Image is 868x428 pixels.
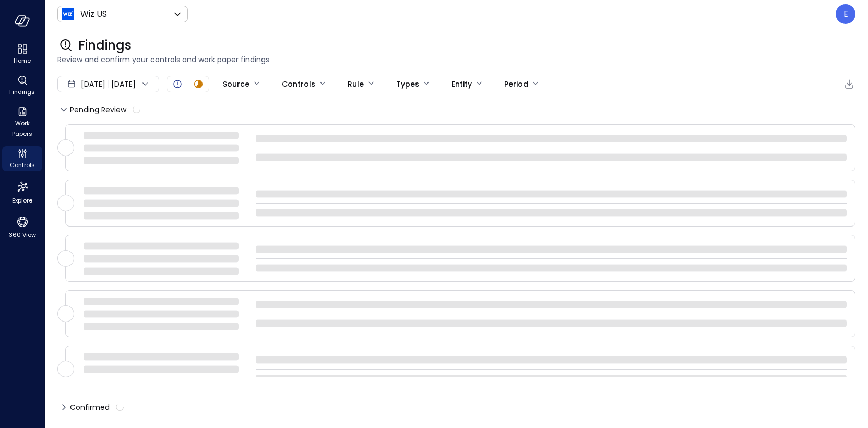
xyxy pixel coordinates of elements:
span: Pending Review [70,101,140,118]
img: Icon [62,8,74,20]
div: Home [2,42,42,67]
span: 360 View [9,230,36,240]
div: Rule [348,75,364,93]
span: [DATE] [81,78,105,90]
div: Explore [2,177,42,207]
div: Controls [2,146,42,171]
span: Findings [78,37,132,54]
div: Types [396,75,419,93]
span: Controls [10,160,35,170]
span: Work Papers [6,118,38,139]
div: Work Papers [2,104,42,140]
div: Period [504,75,528,93]
p: E [843,8,848,20]
div: Source [223,75,249,93]
div: 360 View [2,213,42,241]
span: Home [14,55,31,66]
span: Explore [12,195,32,206]
div: Findings [2,73,42,98]
div: Open [171,78,184,90]
span: calculating... [133,105,140,113]
div: Entity [451,75,472,93]
span: Review and confirm your controls and work paper findings [57,54,855,65]
div: In Progress [192,78,205,90]
span: Findings [9,87,35,97]
span: calculating... [116,403,124,411]
p: Wiz US [80,8,107,20]
span: Confirmed [70,399,124,415]
div: Controls [282,75,315,93]
div: Eleanor Yehudai [836,4,855,24]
